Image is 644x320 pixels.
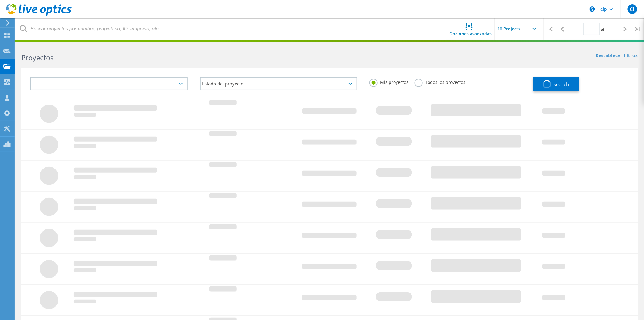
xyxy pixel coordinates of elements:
span: of [601,27,604,32]
svg: \n [590,6,595,12]
label: Todos los proyectos [415,79,465,84]
span: Search [554,81,569,88]
a: Live Optics Dashboard [6,13,72,17]
input: Buscar proyectos por nombre, propietario, ID, empresa, etc. [15,18,446,40]
button: Search [533,77,579,91]
div: | [544,18,556,40]
span: Opciones avanzadas [450,32,492,36]
div: Estado del proyecto [200,77,357,90]
a: Restablecer filtros [596,53,638,59]
div: | [632,18,644,40]
label: Mis proyectos [369,79,408,84]
b: Proyectos [21,53,54,62]
span: CI [630,7,635,12]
